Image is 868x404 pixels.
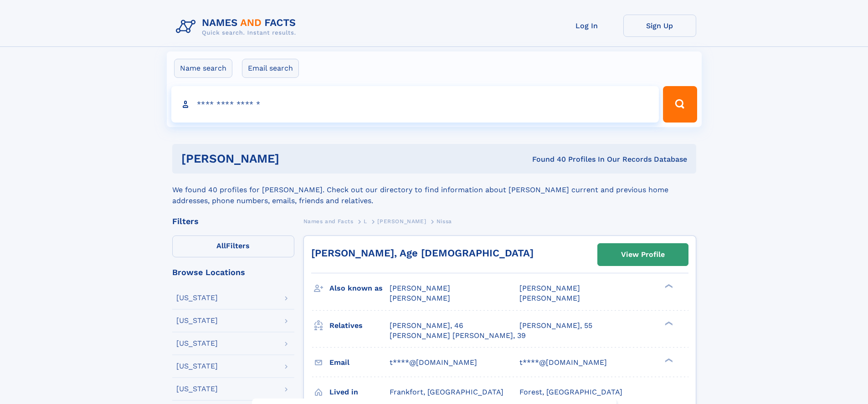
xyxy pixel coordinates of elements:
[329,318,390,333] h3: Relatives
[172,15,303,39] img: Logo Names and Facts
[176,317,218,324] div: [US_STATE]
[172,217,294,225] div: Filters
[663,283,673,289] div: ❯
[663,320,673,326] div: ❯
[663,86,697,123] button: Search Button
[598,244,688,266] a: View Profile
[377,218,426,225] span: [PERSON_NAME]
[329,281,390,296] h3: Also known as
[171,86,659,123] input: search input
[172,268,294,276] div: Browse Locations
[329,384,390,400] h3: Lived in
[406,154,687,164] div: Found 40 Profiles In Our Records Database
[242,59,299,78] label: Email search
[390,388,503,396] span: Frankfort, [GEOGRAPHIC_DATA]
[172,235,294,257] label: Filters
[390,294,450,302] span: [PERSON_NAME]
[303,215,354,227] a: Names and Facts
[176,385,218,393] div: [US_STATE]
[377,215,426,227] a: [PERSON_NAME]
[390,331,526,341] a: [PERSON_NAME] [PERSON_NAME], 39
[519,388,622,396] span: Forest, [GEOGRAPHIC_DATA]
[519,294,580,302] span: [PERSON_NAME]
[390,284,450,292] span: [PERSON_NAME]
[550,15,623,37] a: Log In
[172,174,696,206] div: We found 40 profiles for [PERSON_NAME]. Check out our directory to find information about [PERSON...
[176,340,218,347] div: [US_STATE]
[311,247,534,259] a: [PERSON_NAME], Age [DEMOGRAPHIC_DATA]
[329,355,390,370] h3: Email
[364,218,367,225] span: L
[623,15,696,37] a: Sign Up
[621,244,665,265] div: View Profile
[181,153,406,164] h1: [PERSON_NAME]
[216,241,226,250] span: All
[364,215,367,227] a: L
[176,294,218,302] div: [US_STATE]
[174,59,232,78] label: Name search
[519,321,592,331] a: [PERSON_NAME], 55
[176,363,218,370] div: [US_STATE]
[519,284,580,292] span: [PERSON_NAME]
[437,218,452,225] span: Nissa
[390,321,463,331] a: [PERSON_NAME], 46
[663,357,673,363] div: ❯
